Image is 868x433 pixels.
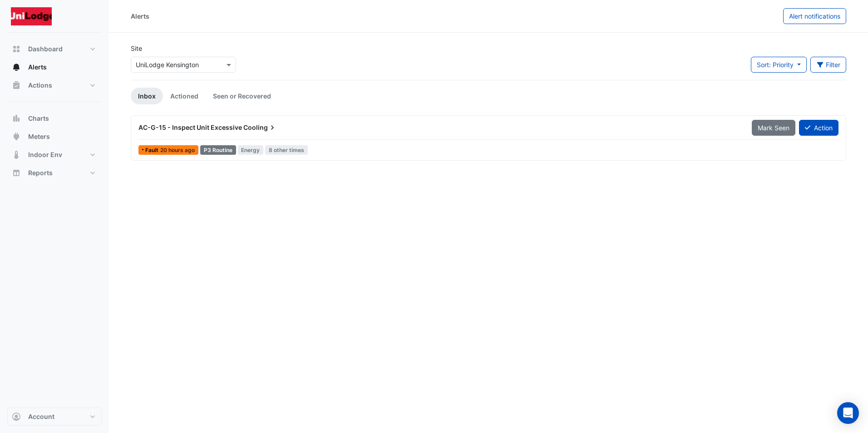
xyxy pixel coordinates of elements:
[11,7,52,25] img: Company Logo
[837,402,859,424] div: Open Intercom Messenger
[131,88,163,104] a: Inbox
[131,11,149,21] div: Alerts
[160,147,195,153] span: Thu 21-Aug-2025 15:15 AEST
[783,8,846,24] button: Alert notifications
[7,76,102,94] button: Actions
[7,40,102,58] button: Dashboard
[7,128,102,146] button: Meters
[12,81,21,90] app-icon: Actions
[265,145,308,155] span: 8 other times
[28,44,63,54] span: Dashboard
[206,88,278,104] a: Seen or Recovered
[138,123,242,131] span: AC-G-15 - Inspect Unit Excessive
[145,148,160,153] span: Fault
[163,88,206,104] a: Actioned
[12,63,21,72] app-icon: Alerts
[28,168,53,177] span: Reports
[757,61,794,69] span: Sort: Priority
[28,132,50,141] span: Meters
[28,114,49,123] span: Charts
[7,146,102,164] button: Indoor Env
[810,57,847,73] button: Filter
[28,412,54,421] span: Account
[752,120,795,136] button: Mark Seen
[12,132,21,141] app-icon: Meters
[238,145,264,155] span: Energy
[12,168,21,177] app-icon: Reports
[799,120,838,136] button: Action
[7,58,102,76] button: Alerts
[12,114,21,123] app-icon: Charts
[7,109,102,128] button: Charts
[243,123,277,132] span: Cooling
[7,408,102,426] button: Account
[758,124,789,132] span: Mark Seen
[751,57,807,73] button: Sort: Priority
[131,44,142,53] label: Site
[28,63,47,72] span: Alerts
[200,145,236,155] div: P3 Routine
[789,12,840,20] span: Alert notifications
[12,150,21,159] app-icon: Indoor Env
[28,81,52,90] span: Actions
[28,150,62,159] span: Indoor Env
[12,44,21,54] app-icon: Dashboard
[7,164,102,182] button: Reports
